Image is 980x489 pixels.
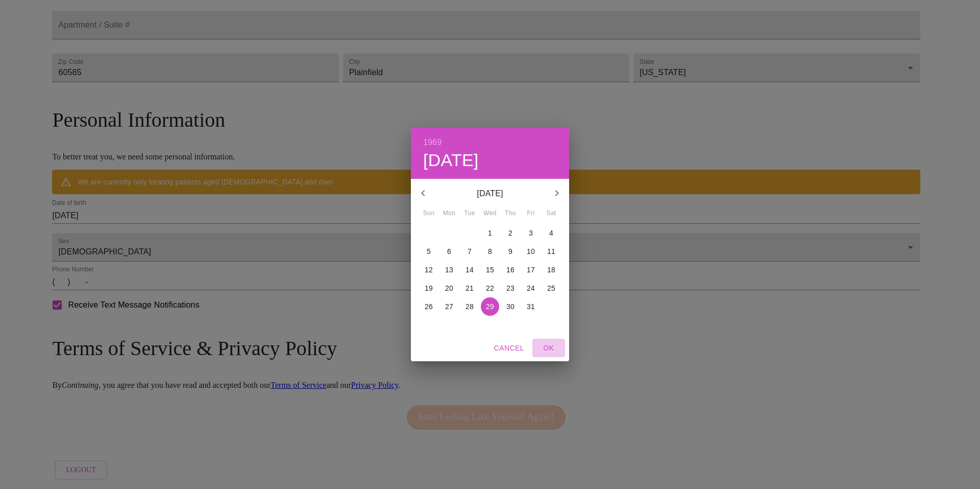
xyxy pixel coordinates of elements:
[494,342,524,355] span: Cancel
[440,261,458,279] button: 13
[460,261,479,279] button: 14
[532,339,565,358] button: OK
[527,246,535,257] p: 10
[445,265,453,275] p: 13
[440,297,458,316] button: 27
[427,246,431,257] p: 5
[465,301,474,312] p: 28
[460,242,479,261] button: 7
[425,301,433,312] p: 26
[527,283,535,293] p: 24
[486,265,494,275] p: 15
[468,246,472,257] p: 7
[501,242,520,261] button: 9
[547,283,555,293] p: 25
[440,242,458,261] button: 6
[542,261,560,279] button: 18
[435,188,545,200] p: [DATE]
[501,297,520,316] button: 30
[481,279,499,297] button: 22
[423,135,442,150] button: 1969
[440,208,458,219] span: Mon
[465,283,474,293] p: 21
[481,208,499,219] span: Wed
[506,301,514,312] p: 30
[460,297,479,316] button: 28
[542,279,560,297] button: 25
[420,208,438,219] span: Sun
[542,208,560,219] span: Sat
[481,224,499,242] button: 1
[542,242,560,261] button: 11
[460,208,479,219] span: Tue
[420,242,438,261] button: 5
[501,208,520,219] span: Thu
[425,283,433,293] p: 19
[440,279,458,297] button: 20
[445,283,453,293] p: 20
[488,228,492,238] p: 1
[488,246,492,257] p: 8
[481,242,499,261] button: 8
[486,283,494,293] p: 22
[522,279,540,297] button: 24
[490,339,528,358] button: Cancel
[522,261,540,279] button: 17
[420,279,438,297] button: 19
[481,297,499,316] button: 29
[522,297,540,316] button: 31
[549,228,553,238] p: 4
[547,246,555,257] p: 11
[522,242,540,261] button: 10
[501,224,520,242] button: 2
[447,246,451,257] p: 6
[460,279,479,297] button: 21
[547,265,555,275] p: 18
[420,261,438,279] button: 12
[425,265,433,275] p: 12
[536,342,561,355] span: OK
[522,208,540,219] span: Fri
[508,228,512,238] p: 2
[527,301,535,312] p: 31
[527,265,535,275] p: 17
[481,261,499,279] button: 15
[506,265,514,275] p: 16
[506,283,514,293] p: 23
[542,224,560,242] button: 4
[501,261,520,279] button: 16
[501,279,520,297] button: 23
[522,224,540,242] button: 3
[465,265,474,275] p: 14
[445,301,453,312] p: 27
[423,150,479,171] button: [DATE]
[529,228,533,238] p: 3
[508,246,512,257] p: 9
[486,301,494,312] p: 29
[420,297,438,316] button: 26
